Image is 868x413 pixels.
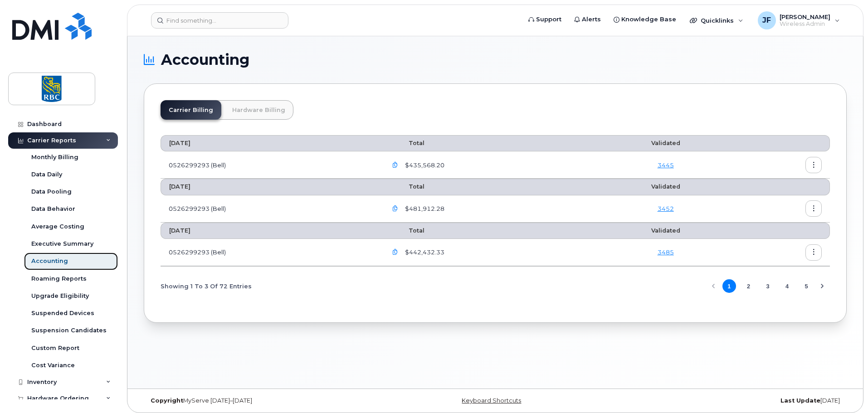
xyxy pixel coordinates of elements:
[144,397,378,404] div: MyServe [DATE]–[DATE]
[161,195,379,223] td: 0526299293 (Bell)
[387,183,424,190] span: Total
[151,397,183,404] strong: Copyright
[658,161,674,169] a: 3445
[403,204,444,213] span: $481,912.28
[780,279,794,293] button: Page 4
[761,279,775,293] button: Page 3
[161,223,379,239] th: [DATE]
[161,239,379,266] td: 0526299293 (Bell)
[598,179,733,195] th: Validated
[161,279,252,293] span: Showing 1 To 3 Of 72 Entries
[612,397,847,404] div: [DATE]
[161,135,379,151] th: [DATE]
[403,248,444,257] span: $442,432.33
[800,279,813,293] button: Page 5
[462,397,521,404] a: Keyboard Shortcuts
[598,223,733,239] th: Validated
[658,205,674,212] a: 3452
[161,151,379,179] td: 0526299293 (Bell)
[741,279,755,293] button: Page 2
[387,140,424,146] span: Total
[658,248,674,256] a: 3485
[722,279,736,293] button: Page 1
[403,161,444,170] span: $435,568.20
[224,100,293,120] a: Hardware Billing
[161,53,249,67] span: Accounting
[780,397,820,404] strong: Last Update
[387,227,424,234] span: Total
[161,179,379,195] th: [DATE]
[598,135,733,151] th: Validated
[815,279,829,293] button: Next Page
